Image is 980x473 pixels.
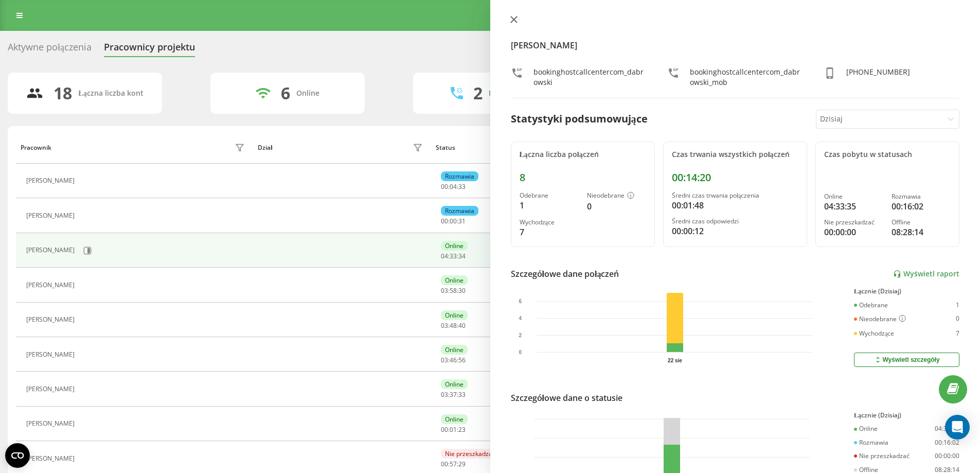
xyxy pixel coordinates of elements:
[78,89,143,98] div: Łączna liczba kont
[441,425,448,434] span: 00
[458,182,466,191] span: 33
[441,253,466,260] div: : :
[489,89,530,98] div: Rozmawiają
[672,218,798,225] div: Średni czas odpowiedzi
[854,302,888,309] div: Odebrane
[824,226,883,238] div: 00:00:00
[520,192,579,199] div: Odebrane
[450,321,457,330] span: 48
[956,330,959,337] div: 7
[441,345,468,355] div: Online
[458,356,466,364] span: 56
[450,460,457,468] span: 57
[21,144,51,151] div: Pracownik
[854,425,878,432] div: Online
[441,460,448,468] span: 00
[854,330,894,337] div: Wychodzące
[441,217,448,225] span: 00
[458,390,466,399] span: 33
[945,415,970,440] div: Open Intercom Messenger
[854,452,910,460] div: Nie przeszkadzać
[450,390,457,399] span: 37
[935,439,959,446] div: 00:16:02
[893,270,959,278] a: Wyświetl raport
[672,150,798,159] div: Czas trwania wszystkich połączeń
[441,182,448,191] span: 00
[520,219,579,226] div: Wychodzące
[672,171,798,184] div: 00:14:20
[450,182,457,191] span: 04
[26,420,77,427] div: [PERSON_NAME]
[104,42,195,58] div: Pracownicy projektu
[892,200,951,213] div: 00:16:02
[824,200,883,213] div: 04:33:35
[690,67,803,87] div: bookinghostcallcentercom_dabrowski_mob
[450,286,457,295] span: 58
[854,315,906,323] div: Nieodebrane
[519,299,522,304] text: 6
[450,425,457,434] span: 01
[26,212,77,219] div: [PERSON_NAME]
[441,321,448,330] span: 03
[587,192,646,200] div: Nieodebrane
[441,357,466,364] div: : :
[511,39,960,51] h4: [PERSON_NAME]
[458,217,466,225] span: 31
[458,252,466,260] span: 34
[441,218,466,225] div: : :
[473,83,483,103] div: 2
[458,321,466,330] span: 40
[587,200,646,213] div: 0
[511,268,619,280] div: Szczegółowe dane połączeń
[450,356,457,364] span: 46
[26,386,77,393] div: [PERSON_NAME]
[854,288,959,295] div: Łącznie (Dzisiaj)
[672,192,798,199] div: Średni czas trwania połączenia
[520,226,579,238] div: 7
[458,460,466,468] span: 29
[5,443,30,468] button: Open CMP widget
[441,379,468,389] div: Online
[892,193,951,200] div: Rozmawia
[26,455,77,462] div: [PERSON_NAME]
[281,83,290,103] div: 6
[892,219,951,226] div: Offline
[296,89,319,98] div: Online
[956,302,959,309] div: 1
[450,217,457,225] span: 00
[520,150,646,159] div: Łączna liczba połączeń
[519,316,522,321] text: 4
[26,177,77,184] div: [PERSON_NAME]
[520,171,646,184] div: 8
[892,226,951,238] div: 08:28:14
[519,349,522,355] text: 0
[511,111,648,127] div: Statystyki podsumowujące
[441,310,468,320] div: Online
[26,247,77,254] div: [PERSON_NAME]
[458,286,466,295] span: 30
[441,449,500,459] div: Nie przeszkadzać
[441,391,466,398] div: : :
[441,426,466,433] div: : :
[26,351,77,358] div: [PERSON_NAME]
[854,353,959,367] button: Wyświetl szczegóły
[511,392,622,404] div: Szczegółowe dane o statusie
[458,425,466,434] span: 23
[668,358,682,363] text: 22 sie
[824,193,883,200] div: Online
[54,83,72,103] div: 18
[672,199,798,212] div: 00:01:48
[874,356,939,364] div: Wyświetl szczegóły
[441,461,466,468] div: : :
[441,183,466,190] div: : :
[935,452,959,460] div: 00:00:00
[26,316,77,323] div: [PERSON_NAME]
[450,252,457,260] span: 33
[956,315,959,323] div: 0
[441,322,466,329] div: : :
[441,390,448,399] span: 03
[258,144,272,151] div: Dział
[520,199,579,212] div: 1
[824,219,883,226] div: Nie przeszkadzać
[854,412,959,419] div: Łącznie (Dzisiaj)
